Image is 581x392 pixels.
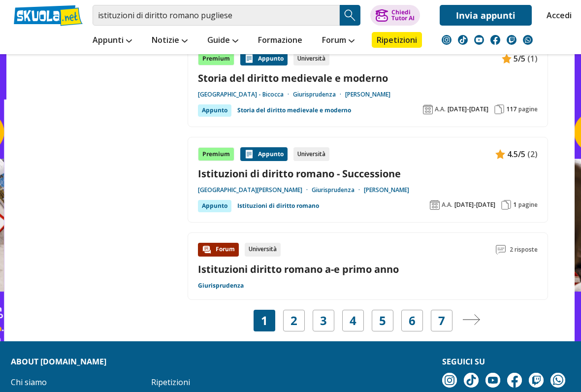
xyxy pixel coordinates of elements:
[149,32,190,50] a: Notizie
[423,105,433,115] img: Anno accademico
[93,5,340,26] input: Cerca appunti, riassunti o versioni
[151,377,190,388] a: Ripetizioni
[293,52,329,66] div: Università
[240,148,288,162] div: Appunto
[90,32,134,50] a: Appunti
[514,53,525,65] span: 5/5
[290,314,297,328] a: 2
[198,105,231,117] div: Appunto
[379,314,386,328] a: 5
[198,243,239,257] div: Forum
[293,91,345,99] a: Giurisprudenza
[464,373,479,388] img: tiktok
[409,314,416,328] a: 6
[256,32,305,50] a: Formazione
[261,314,268,328] span: 1
[506,106,516,114] span: 117
[442,201,452,209] span: A.A.
[237,105,351,117] a: Storia del diritto medievale e moderno
[550,373,565,388] img: WhatsApp
[547,5,567,26] a: Accedi
[442,373,457,388] img: instagram
[320,32,357,50] a: Forum
[340,5,360,26] button: Search Button
[529,373,544,388] img: twitch
[518,201,538,209] span: pagine
[507,373,522,388] img: facebook
[11,357,106,367] strong: About [DOMAIN_NAME]
[11,377,47,388] a: Chi siamo
[293,148,329,162] div: Università
[474,35,484,45] img: youtube
[438,314,445,328] a: 7
[496,245,506,255] img: Commenti lettura
[495,150,505,160] img: Appunti contenuto
[523,35,533,45] img: WhatsApp
[198,148,234,162] div: Premium
[518,106,538,114] span: pagine
[513,201,516,209] span: 1
[372,32,422,48] a: Ripetizioni
[510,243,538,257] span: 2 risposte
[448,106,488,114] span: [DATE]-[DATE]
[202,245,212,255] img: Forum contenuto
[312,187,364,195] a: Giurisprudenza
[391,9,415,21] div: Chiedi Tutor AI
[507,35,516,45] img: twitch
[198,187,312,195] a: [GEOGRAPHIC_DATA][PERSON_NAME]
[454,201,495,209] span: [DATE]-[DATE]
[485,373,500,388] img: youtube
[442,357,485,367] strong: Seguici su
[198,167,538,181] a: Istituzioni di diritto romano - Successione
[244,54,254,64] img: Appunti contenuto
[198,200,231,212] div: Appunto
[343,8,357,23] img: Cerca appunti, riassunti o versioni
[527,53,538,65] span: (1)
[188,310,548,332] nav: Navigazione pagine
[370,5,420,26] button: ChiediTutor AI
[237,200,319,212] a: Istituzioni di diritto romano
[198,263,399,276] a: Istituzioni diritto romano a-e primo anno
[494,105,504,115] img: Pagine
[198,72,538,85] a: Storia del diritto medievale e moderno
[198,91,293,99] a: [GEOGRAPHIC_DATA] - Bicocca
[198,282,244,290] a: Giurisprudenza
[345,91,390,99] a: [PERSON_NAME]
[507,148,525,161] span: 4.5/5
[364,187,409,195] a: [PERSON_NAME]
[490,35,500,45] img: facebook
[245,243,281,257] div: Università
[430,200,440,210] img: Anno accademico
[440,5,532,26] a: Invia appunti
[502,54,512,64] img: Appunti contenuto
[198,52,234,66] div: Premium
[527,148,538,161] span: (2)
[240,52,288,66] div: Appunto
[320,314,327,328] a: 3
[462,314,480,328] a: Pagina successiva
[462,315,480,326] img: Pagina successiva
[442,35,452,45] img: instagram
[350,314,356,328] a: 4
[205,32,241,50] a: Guide
[435,106,446,114] span: A.A.
[244,150,254,160] img: Appunti contenuto
[458,35,468,45] img: tiktok
[501,200,511,210] img: Pagine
